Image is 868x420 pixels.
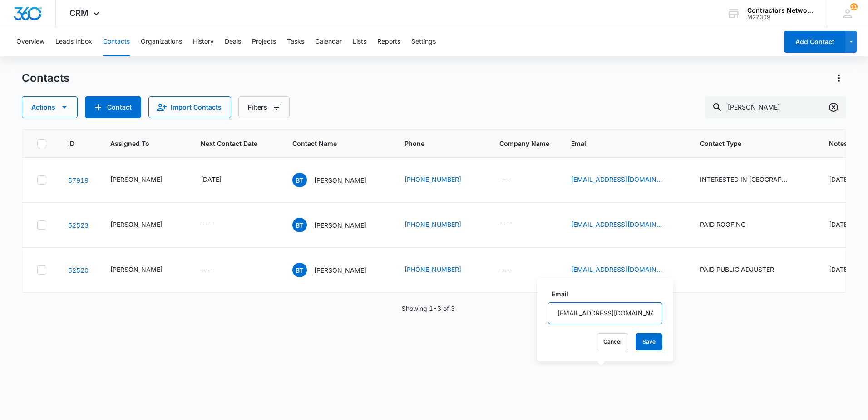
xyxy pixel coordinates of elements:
[700,139,794,148] span: Contact Type
[499,175,512,185] div: ---
[404,220,461,229] a: [PHONE_NUMBER]
[68,221,89,229] a: Navigate to contact details page for Brandon Tello
[571,220,662,229] a: [EMAIL_ADDRESS][DOMAIN_NAME]
[68,266,89,274] a: Navigate to contact details page for Brandon Tello
[292,173,307,187] span: BT
[292,173,383,187] div: Contact Name - Brandon Tello - Select to Edit Field
[402,304,455,313] p: Showing 1-3 of 3
[16,27,44,56] button: Overview
[571,220,678,230] div: Email - totalsolutioncleaning@gmail.com - Select to Edit Field
[832,71,846,85] button: Actions
[201,265,229,275] div: Next Contact Date - - Select to Edit Field
[238,96,290,118] button: Filters
[784,31,845,53] button: Add Contact
[499,220,512,230] div: ---
[110,265,179,275] div: Assigned To - Elvis Ruelas - Select to Edit Field
[287,27,304,56] button: Tasks
[700,265,774,274] div: PAID PUBLIC ADJUSTER
[103,27,130,56] button: Contacts
[110,220,179,230] div: Assigned To - Elvis Ruelas - Select to Edit Field
[110,220,163,229] div: [PERSON_NAME]
[193,27,214,56] button: History
[292,139,370,148] span: Contact Name
[69,8,89,18] span: CRM
[700,175,807,185] div: Contact Type - INTERESTED IN PA - Select to Edit Field
[404,139,464,148] span: Phone
[292,263,383,277] div: Contact Name - Brandon Tello - Select to Edit Field
[201,175,238,185] div: Next Contact Date - 1763337600 - Select to Edit Field
[110,175,179,185] div: Assigned To - Bozena Wojnar - Select to Edit Field
[201,175,222,184] div: [DATE]
[315,27,342,56] button: Calendar
[404,175,478,185] div: Phone - (815) 307-4067 - Select to Edit Field
[700,175,791,184] div: INTERESTED IN [GEOGRAPHIC_DATA]
[705,96,846,118] input: Search Contacts
[411,27,436,56] button: Settings
[548,302,662,324] input: Email
[314,265,366,275] p: [PERSON_NAME]
[700,220,762,230] div: Contact Type - PAID ROOFING - Select to Edit Field
[700,220,745,229] div: PAID ROOFING
[850,3,858,10] div: notifications count
[636,333,662,350] button: Save
[148,96,231,118] button: Import Contacts
[404,220,478,230] div: Phone - (815) 307-4067 - Select to Edit Field
[571,139,665,148] span: Email
[499,265,528,275] div: Company Name - - Select to Edit Field
[571,175,678,185] div: Email - totalsolutioncleaning@gmail.com - Select to Edit Field
[353,27,366,56] button: Lists
[68,176,89,184] a: Navigate to contact details page for Brandon Tello
[404,175,461,184] a: [PHONE_NUMBER]
[292,218,307,232] span: BT
[85,96,141,118] button: Add Contact
[850,3,858,10] span: 11
[252,27,276,56] button: Projects
[404,265,461,274] a: [PHONE_NUMBER]
[747,14,814,20] div: account id
[201,220,229,230] div: Next Contact Date - - Select to Edit Field
[826,100,841,115] button: Clear
[499,139,549,148] span: Company Name
[141,27,182,56] button: Organizations
[499,175,528,185] div: Company Name - - Select to Edit Field
[110,175,163,184] div: [PERSON_NAME]
[571,265,678,275] div: Email - totalsolutioncleaning@gmail.com - Select to Edit Field
[314,220,366,230] p: [PERSON_NAME]
[110,265,163,274] div: [PERSON_NAME]
[597,333,628,350] button: Cancel
[552,289,666,299] label: Email
[499,220,528,230] div: Company Name - - Select to Edit Field
[201,220,213,230] div: ---
[201,139,257,148] span: Next Contact Date
[377,27,400,56] button: Reports
[314,175,366,185] p: [PERSON_NAME]
[55,27,92,56] button: Leads Inbox
[22,96,78,118] button: Actions
[700,265,790,275] div: Contact Type - PAID PUBLIC ADJUSTER - Select to Edit Field
[68,139,75,148] span: ID
[22,71,69,85] h1: Contacts
[201,265,213,275] div: ---
[747,7,814,14] div: account name
[110,139,166,148] span: Assigned To
[225,27,241,56] button: Deals
[571,175,662,184] a: [EMAIL_ADDRESS][DOMAIN_NAME]
[292,263,307,277] span: BT
[292,218,383,232] div: Contact Name - Brandon Tello - Select to Edit Field
[404,265,478,275] div: Phone - (815) 307-4067 - Select to Edit Field
[499,265,512,275] div: ---
[571,265,662,274] a: [EMAIL_ADDRESS][DOMAIN_NAME]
